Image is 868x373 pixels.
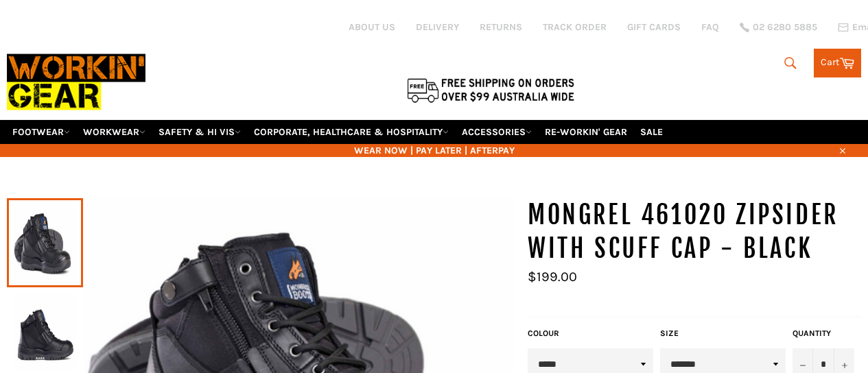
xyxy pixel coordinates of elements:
[635,120,668,144] a: SALE
[660,328,786,339] label: Size
[349,21,395,34] a: ABOUT US
[528,198,861,266] h1: MONGREL 461020 Zipsider with Scuff Cap - Black
[405,75,576,104] img: Flat $9.95 shipping Australia wide
[627,21,681,34] a: GIFT CARDS
[7,45,145,119] img: Workin Gear leaders in Workwear, Safety Boots, PPE, Uniforms. Australia's No.1 in Workwear
[528,328,653,339] label: COLOUR
[416,21,459,34] a: DELIVERY
[7,144,861,157] span: WEAR NOW | PAY LATER | AFTERPAY
[153,120,246,144] a: SAFETY & HI VIS
[14,294,76,370] img: MONGREL 461020 Zipsider with Scuff Cap - Black - Workin' Gear
[701,21,719,34] a: FAQ
[480,21,522,34] a: RETURNS
[7,120,75,144] a: FOOTWEAR
[793,328,854,339] label: Quantity
[753,23,817,32] span: 02 6280 5885
[814,49,861,77] a: Cart
[543,21,607,34] a: TRACK ORDER
[740,23,817,32] a: 02 6280 5885
[456,120,537,144] a: ACCESSORIES
[248,120,454,144] a: CORPORATE, HEALTHCARE & HOSPITALITY
[539,120,633,144] a: RE-WORKIN' GEAR
[78,120,151,144] a: WORKWEAR
[528,269,577,285] span: $199.00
